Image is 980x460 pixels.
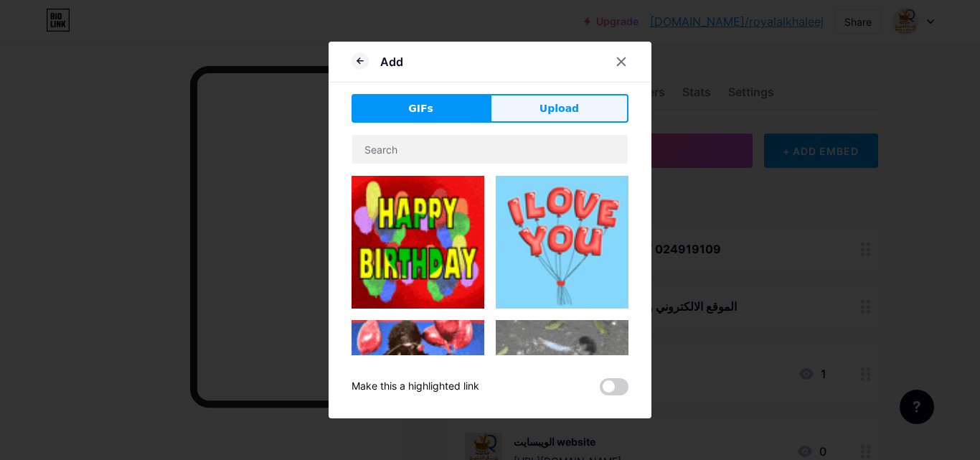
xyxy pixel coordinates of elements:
[496,320,628,408] img: Gihpy
[352,320,484,421] img: Gihpy
[352,378,479,395] div: Make this a highlighted link
[490,94,628,123] button: Upload
[352,176,484,309] img: Gihpy
[496,176,628,309] img: Gihpy
[540,101,579,116] span: Upload
[408,101,433,116] span: GIFs
[380,53,403,70] div: Add
[352,94,490,123] button: GIFs
[352,135,628,164] input: Search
